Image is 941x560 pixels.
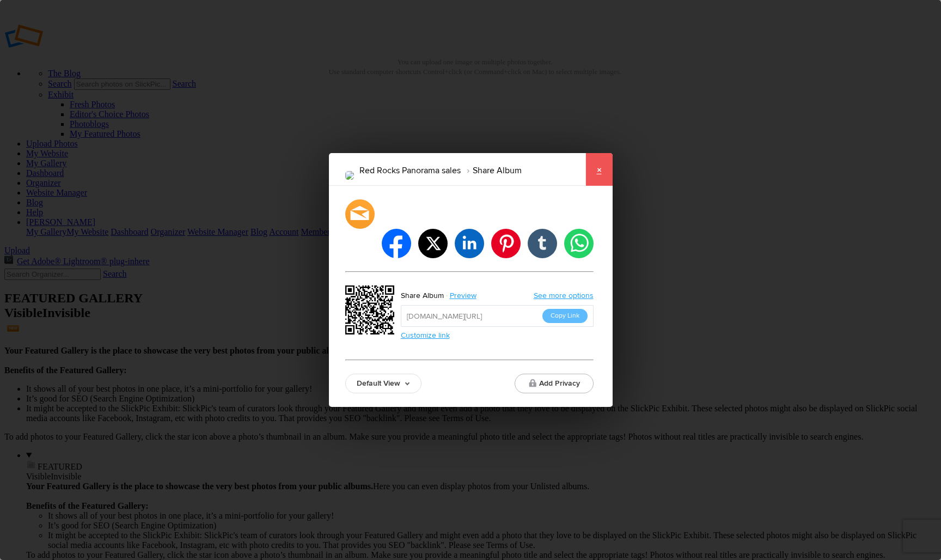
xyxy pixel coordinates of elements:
[345,171,354,180] img: 20250802_065421.png
[444,289,485,303] a: Preview
[345,285,398,338] div: https://slickpic.us/18142259kYkM
[534,291,594,300] a: See more options
[528,229,557,258] li: tumblr
[401,289,444,303] div: Share Album
[491,229,521,258] li: pinterest
[345,374,421,393] a: Default View
[382,229,411,258] li: facebook
[461,161,522,180] li: Share Album
[401,331,450,340] a: Customize link
[585,153,613,186] a: ×
[564,229,594,258] li: whatsapp
[418,229,448,258] li: twitter
[515,374,594,393] button: Add Privacy
[542,309,588,323] button: Copy Link
[359,161,461,180] li: Red Rocks Panorama sales
[455,229,484,258] li: linkedin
